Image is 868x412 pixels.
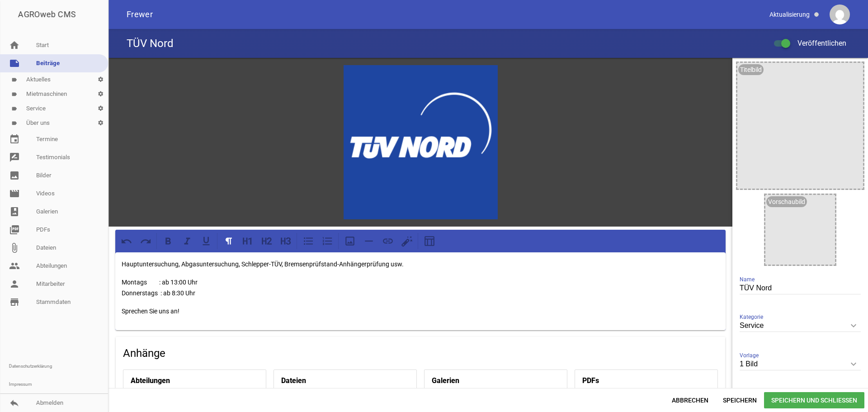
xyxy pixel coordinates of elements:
i: label [11,91,17,97]
i: attach_file [9,242,20,253]
i: picture_as_pdf [9,224,20,235]
div: Titelbild [738,64,764,75]
h4: TÜV Nord [127,36,174,51]
i: label [11,120,17,126]
h4: Abteilungen [131,374,170,388]
i: movie [9,188,20,199]
p: Montags : ab 13:00 Uhr Donnerstags : ab 8:30 Uhr [122,277,719,298]
span: Veröffentlichen [787,39,846,47]
i: label [11,77,17,83]
i: person [9,279,20,289]
i: home [9,40,20,51]
i: event [9,134,20,145]
h4: PDFs [582,374,599,388]
i: rate_review [9,152,20,163]
h4: Galerien [432,374,459,388]
i: keyboard_arrow_down [846,357,861,371]
h4: Dateien [281,374,306,388]
h4: Anhänge [123,346,718,360]
span: Abbrechen [665,392,716,408]
i: label [11,106,17,112]
i: settings [93,101,108,116]
i: store_mall_directory [9,297,20,308]
p: Sprechen Sie uns an! [122,306,719,317]
div: Vorschaubild [766,196,807,207]
i: settings [93,116,108,130]
i: reply [9,398,20,408]
i: keyboard_arrow_down [846,318,861,333]
i: people [9,260,20,271]
i: image [9,170,20,181]
i: note [9,58,20,69]
i: settings [93,72,108,87]
span: Speichern und Schließen [764,392,864,408]
i: settings [93,87,108,101]
span: Speichern [716,392,764,408]
span: Frewer [127,10,153,19]
p: Hauptuntersuchung, Abgasuntersuchung, Schlepper-TÜV, Bremsenprüfstand-Anhängerprüfung usw. [122,259,719,270]
i: photo_album [9,206,20,217]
